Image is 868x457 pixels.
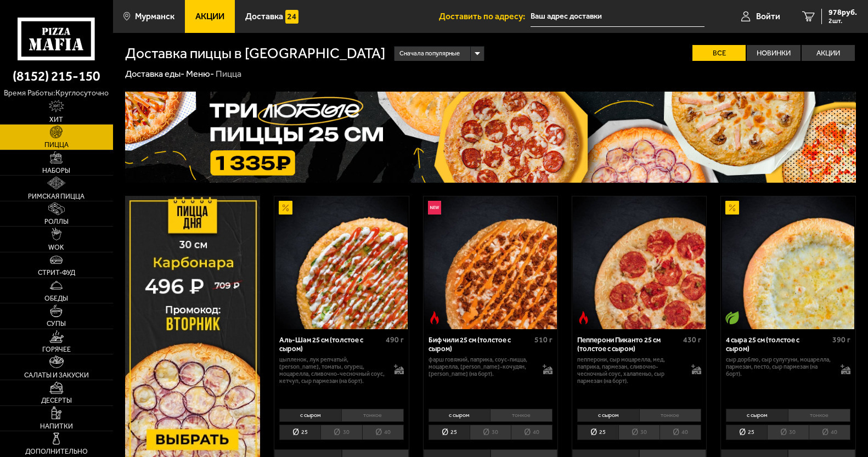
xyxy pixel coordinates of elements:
[42,167,70,174] span: Наборы
[24,372,89,379] span: Салаты и закуски
[809,425,850,440] li: 40
[48,244,64,251] span: WOK
[279,425,320,440] li: 25
[40,423,73,430] span: Напитки
[577,425,618,440] li: 25
[725,311,739,325] img: Вегетарианское блюдо
[274,196,409,329] a: АкционныйАль-Шам 25 см (толстое с сыром)
[186,69,214,79] a: Меню-
[439,12,531,21] span: Доставить по адресу:
[767,425,808,440] li: 30
[660,425,701,440] li: 40
[428,311,442,325] img: Острое блюдо
[511,425,553,440] li: 40
[320,425,362,440] li: 30
[44,218,69,225] span: Роллы
[279,201,292,215] img: Акционный
[47,320,66,328] span: Супы
[429,336,532,353] div: Биф чили 25 см (толстое с сыром)
[49,116,63,123] span: Хит
[44,142,69,149] span: Пицца
[726,336,829,353] div: 4 сыра 25 см (толстое с сыром)
[195,12,224,21] span: Акции
[25,448,88,455] span: Дополнительно
[577,336,680,353] div: Пепперони Пиканто 25 см (толстое с сыром)
[125,69,184,79] a: Доставка еды-
[279,336,382,353] div: Аль-Шам 25 см (толстое с сыром)
[747,45,800,61] label: Новинки
[429,425,470,440] li: 25
[618,425,660,440] li: 30
[245,12,283,21] span: Доставка
[725,201,739,215] img: Акционный
[470,425,511,440] li: 30
[135,12,174,21] span: Мурманск
[726,409,788,422] li: с сыром
[726,356,831,378] p: сыр дорблю, сыр сулугуни, моцарелла, пармезан, песто, сыр пармезан (на борт).
[285,10,299,24] img: 15daf4d41897b9f0e9f617042186c801.svg
[41,397,72,404] span: Десерты
[832,335,850,345] span: 390 г
[341,409,404,422] li: тонкое
[399,45,460,62] span: Сначала популярные
[386,335,404,345] span: 490 г
[429,409,491,422] li: с сыром
[756,12,780,21] span: Войти
[722,196,854,329] img: 4 сыра 25 см (толстое с сыром)
[428,201,442,215] img: Новинка
[429,356,534,378] p: фарш говяжий, паприка, соус-пицца, моцарелла, [PERSON_NAME]-кочудян, [PERSON_NAME] (на борт).
[275,196,408,329] img: Аль-Шам 25 см (толстое с сыром)
[125,46,385,60] h1: Доставка пиццы в [GEOGRAPHIC_DATA]
[424,196,558,329] a: НовинкаОстрое блюдоБиф чили 25 см (толстое с сыром)
[692,45,746,61] label: Все
[683,335,701,345] span: 430 г
[279,409,341,422] li: с сыром
[639,409,702,422] li: тонкое
[572,196,707,329] a: Острое блюдоПепперони Пиканто 25 см (толстое с сыром)
[531,7,704,27] input: Ваш адрес доставки
[362,425,404,440] li: 40
[577,409,639,422] li: с сыром
[726,425,767,440] li: 25
[38,269,75,277] span: Стрит-фуд
[44,295,68,302] span: Обеды
[577,356,683,385] p: пепперони, сыр Моцарелла, мед, паприка, пармезан, сливочно-чесночный соус, халапеньо, сыр пармеза...
[577,311,590,325] img: Острое блюдо
[28,193,84,200] span: Римская пицца
[573,196,705,329] img: Пепперони Пиканто 25 см (толстое с сыром)
[490,409,553,422] li: тонкое
[424,196,556,329] img: Биф чили 25 см (толстое с сыром)
[828,18,857,24] span: 2 шт.
[721,196,855,329] a: АкционныйВегетарианское блюдо4 сыра 25 см (толстое с сыром)
[216,68,241,80] div: Пицца
[828,9,857,16] span: 978 руб.
[279,356,385,385] p: цыпленок, лук репчатый, [PERSON_NAME], томаты, огурец, моцарелла, сливочно-чесночный соус, кетчуп...
[534,335,553,345] span: 510 г
[42,346,71,353] span: Горячее
[788,409,850,422] li: тонкое
[802,45,855,61] label: Акции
